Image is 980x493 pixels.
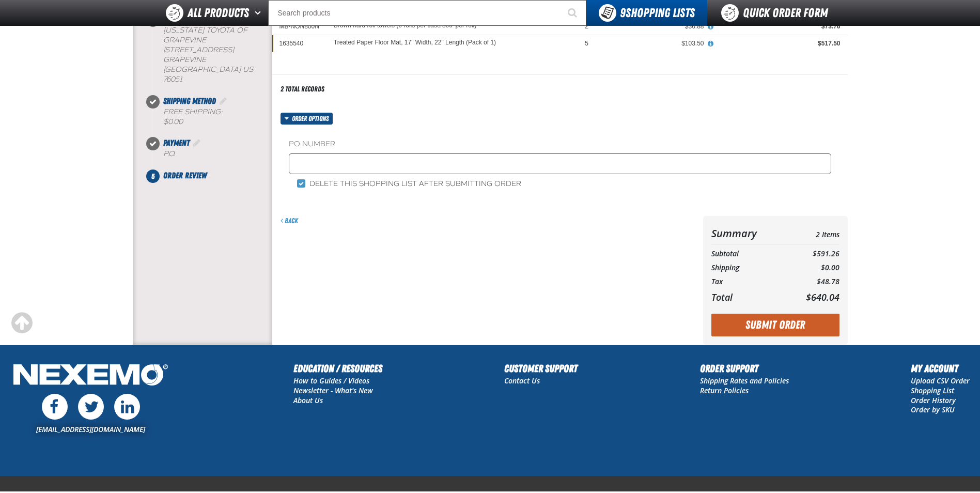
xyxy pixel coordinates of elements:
[911,386,954,395] a: Shopping List
[334,22,476,29] a: Brown hard roll towels (6 rolls per case/800' per roll)
[704,39,718,49] button: View All Prices for Treated Paper Floor Mat, 17" Width, 22" Length (Pack of 1)
[785,261,839,275] td: $0.00
[293,395,323,405] a: About Us
[272,18,326,35] td: MB-NON800N
[711,247,785,261] th: Subtotal
[711,224,785,242] th: Summary
[334,39,496,47] : Treated Paper Floor Mat, 17" Width, 22" Length (Pack of 1)
[785,224,839,242] td: 2 Items
[163,55,206,64] span: GRAPEVINE
[704,22,718,32] button: View All Prices for Brown hard roll towels (6 rolls per case/800' per roll)
[911,395,956,405] a: Order History
[293,361,382,376] h2: Education / Resources
[163,107,272,127] div: Free Shipping:
[806,291,839,303] span: $640.04
[281,84,324,94] div: 2 total records
[163,65,241,74] span: [GEOGRAPHIC_DATA]
[293,376,369,386] a: How to Guides / Videos
[585,40,588,47] span: 5
[10,361,171,391] img: Nexemo Logo
[785,275,839,289] td: $48.78
[700,376,789,386] a: Shipping Rates and Policies
[188,4,249,22] span: All Products
[297,179,521,189] label: Delete this shopping list after submitting order
[163,117,183,126] strong: $0.00
[700,386,749,395] a: Return Policies
[711,261,785,275] th: Shipping
[163,75,182,84] bdo: 76051
[281,217,298,225] a: Back
[289,140,831,149] label: PO Number
[146,170,160,183] span: 5
[297,179,305,188] input: Delete this shopping list after submitting order
[153,170,272,182] li: Order Review. Step 5 of 5. Not Completed
[163,138,190,148] span: Payment
[504,361,578,376] h2: Customer Support
[719,22,841,30] div: $73.76
[163,26,247,44] span: [US_STATE] Toyota of Grapevine
[700,361,789,376] h2: Order Support
[281,113,333,125] button: Order options
[163,45,234,54] span: [STREET_ADDRESS]
[192,138,202,148] a: Edit Payment
[153,95,272,137] li: Shipping Method. Step 3 of 5. Completed
[163,96,216,106] span: Shipping Method
[785,247,839,261] td: $591.26
[911,376,970,386] a: Upload CSV Order
[10,312,33,334] div: Scroll to the top
[620,6,695,20] span: Shopping Lists
[163,171,207,180] span: Order Review
[153,137,272,170] li: Payment. Step 4 of 5. Completed
[911,405,955,414] a: Order by SKU
[36,424,145,434] a: [EMAIL_ADDRESS][DOMAIN_NAME]
[711,289,785,305] th: Total
[504,376,540,386] a: Contact Us
[153,13,272,95] li: Shipping Information. Step 2 of 5. Completed
[711,275,785,289] th: Tax
[911,361,970,376] h2: My Account
[243,65,253,74] span: US
[719,39,841,48] div: $517.50
[293,386,373,395] a: Newsletter - What's New
[620,6,626,20] strong: 9
[292,113,333,125] span: Order options
[163,149,272,159] div: P.O.
[603,22,704,30] div: $36.88
[711,314,839,336] button: Submit Order
[272,35,326,52] td: 1635540
[603,39,704,48] div: $103.50
[585,23,588,30] span: 2
[218,96,228,106] a: Edit Shipping Method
